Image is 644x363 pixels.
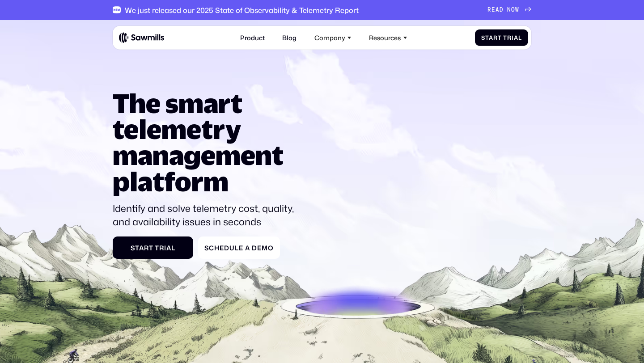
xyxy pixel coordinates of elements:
[277,29,301,46] a: Blog
[475,29,528,46] a: Start Trial
[113,236,193,259] a: Start Trial
[369,34,401,41] div: Resources
[125,6,359,14] div: We just released our 2025 State of Observability & Telemetry Report
[113,90,300,194] h1: The smart telemetry management platform
[235,29,270,46] a: Product
[204,244,273,252] div: Schedule a Demo
[481,34,521,41] div: Start Trial
[314,34,345,41] div: Company
[487,7,519,13] div: READ NOW
[119,244,186,252] div: Start Trial
[198,236,280,259] a: Schedule a Demo
[487,7,531,13] a: READ NOW
[113,202,300,228] p: Identify and solve telemetry cost, quality, and availability issues in seconds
